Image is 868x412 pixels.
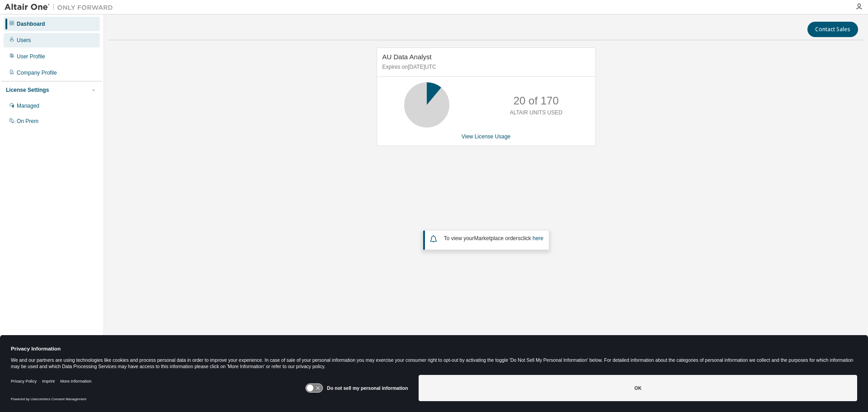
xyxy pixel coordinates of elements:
[807,22,858,37] button: Contact Sales
[444,235,543,242] span: To view your click
[462,133,511,140] a: View License Usage
[514,93,559,109] p: 20 of 170
[474,235,521,242] em: Marketplace orders
[17,118,38,125] div: On Prem
[17,37,31,44] div: Users
[17,102,39,109] div: Managed
[6,86,49,94] div: License Settings
[382,53,432,61] span: AU Data Analyst
[17,69,57,76] div: Company Profile
[5,3,118,12] img: Altair One
[17,53,45,60] div: User Profile
[533,235,543,242] a: here
[382,63,588,71] p: Expires on [DATE] UTC
[17,20,45,28] div: Dashboard
[510,109,562,117] p: ALTAIR UNITS USED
